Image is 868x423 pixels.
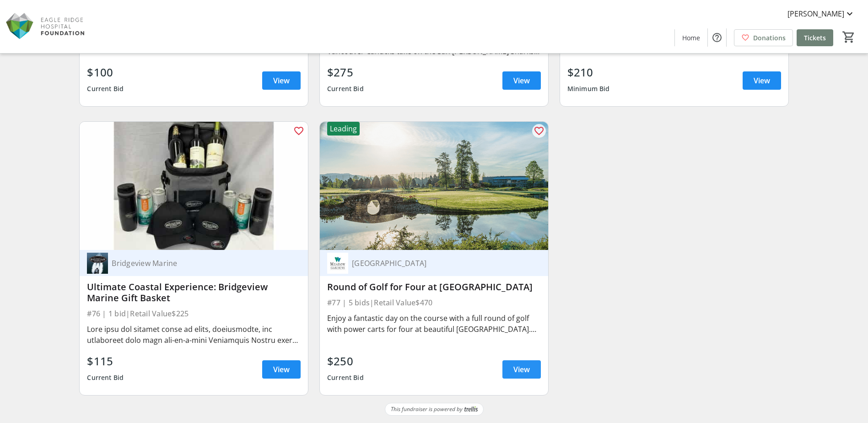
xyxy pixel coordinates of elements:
div: Current Bid [87,81,124,97]
a: View [502,360,541,379]
span: Donations [753,33,786,43]
a: View [262,360,301,379]
div: $115 [87,353,124,369]
span: View [754,75,770,86]
div: $275 [327,64,364,81]
div: Round of Golf for Four at [GEOGRAPHIC_DATA] [327,282,541,293]
div: Minimum Bid [567,81,610,97]
a: Home [675,29,707,46]
div: Lore ipsu dol sitamet conse ad elits, doeiusmodte, inc utlaboreet dolo magn ali-en-a-mini Veniamq... [87,324,301,346]
img: Meadow Gardens [327,253,348,274]
mat-icon: favorite_outline [293,125,304,136]
img: Bridgeview Marine [87,253,108,274]
span: [PERSON_NAME] [787,8,844,19]
img: Round of Golf for Four at Meadow Gardens Golf Club [320,122,548,250]
button: [PERSON_NAME] [780,6,863,21]
a: Donations [734,29,793,46]
a: View [502,71,541,90]
div: Enjoy a fantastic day on the course with a full round of golf with power carts for four at beauti... [327,313,541,335]
div: $100 [87,64,124,81]
span: View [273,364,290,375]
img: Ultimate Coastal Experience: Bridgeview Marine Gift Basket [80,122,308,250]
span: This fundraiser is powered by [391,405,463,413]
span: View [273,75,290,86]
div: $210 [567,64,610,81]
img: Trellis Logo [464,406,478,412]
div: Ultimate Coastal Experience: Bridgeview Marine Gift Basket [87,282,301,304]
a: View [743,71,781,90]
div: $250 [327,353,364,369]
span: Tickets [804,33,826,43]
button: Cart [841,29,857,45]
div: [GEOGRAPHIC_DATA] [348,259,530,268]
a: View [262,71,301,90]
div: #77 | 5 bids | Retail Value $470 [327,296,541,309]
div: Current Bid [87,369,124,386]
div: Current Bid [327,369,364,386]
span: View [513,75,530,86]
div: Leading [327,122,360,136]
a: Tickets [797,29,833,46]
span: Home [682,33,700,43]
mat-icon: favorite_outline [534,125,545,136]
div: #76 | 1 bid | Retail Value $225 [87,307,301,320]
span: View [513,364,530,375]
img: Eagle Ridge Hospital Foundation's Logo [5,4,87,49]
div: Current Bid [327,81,364,97]
div: Bridgeview Marine [108,259,290,268]
button: Help [708,28,726,47]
